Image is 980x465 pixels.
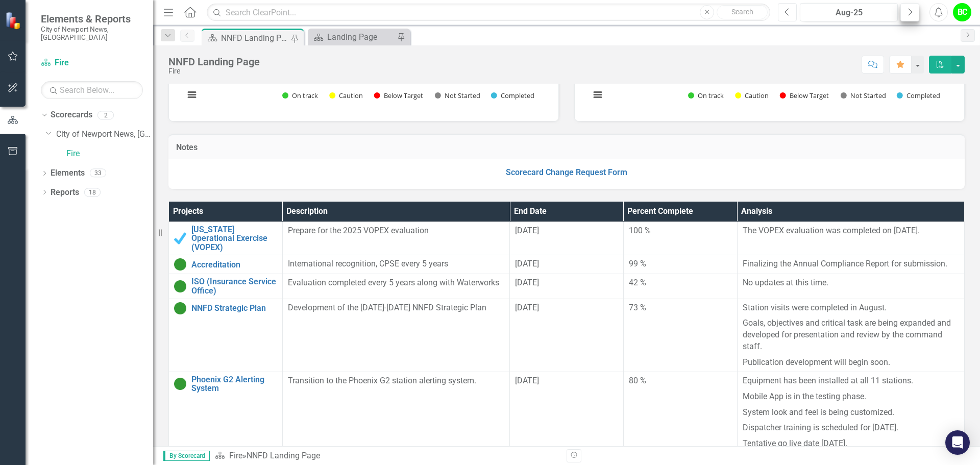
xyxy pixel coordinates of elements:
[229,451,242,460] a: Fire
[56,129,153,140] a: City of Newport News, [GEOGRAPHIC_DATA]
[97,111,114,119] div: 2
[51,187,79,199] a: Reports
[953,3,971,21] button: BC
[51,109,92,121] a: Scorecards
[623,222,737,255] td: Double-Click to Edit
[51,167,85,179] a: Elements
[515,278,539,287] span: [DATE]
[629,258,732,270] div: 99 %
[288,375,504,387] p: Transition to the Phoenix G2 station alerting system.
[247,451,320,460] div: NNFD Landing Page
[629,375,732,387] div: 80 %
[629,302,732,314] div: 73 %
[623,274,737,299] td: Double-Click to Edit
[737,222,964,255] td: Double-Click to Edit
[169,255,283,274] td: Double-Click to Edit Right Click for Context Menu
[780,91,829,100] button: Show Below Target
[515,259,539,268] span: [DATE]
[66,148,153,160] a: Fire
[169,299,283,372] td: Double-Click to Edit Right Click for Context Menu
[435,91,480,100] button: Show Not Started
[174,280,186,292] img: On Target
[506,167,627,177] a: Scorecard Change Request Form
[288,225,504,237] p: Prepare for the 2025 VOPEX evaluation
[731,8,753,16] span: Search
[41,25,143,42] small: City of Newport News, [GEOGRAPHIC_DATA]
[168,56,260,67] div: NNFD Landing Page
[743,315,959,355] p: Goals, objectives and critical task are being expanded and developed for presentation and review ...
[185,88,199,102] button: View chart menu, Chart
[174,378,186,390] img: On Target
[629,225,732,237] div: 100 %
[743,302,959,316] p: Station visits were completed in August.
[310,31,395,43] a: Landing Page
[591,88,605,102] button: View chart menu, Chart
[491,91,534,100] button: Show Completed
[717,5,768,19] button: Search
[897,91,940,100] button: Show Completed
[169,274,283,299] td: Double-Click to Edit Right Click for Context Menu
[191,304,277,313] a: NNFD Strategic Plan
[735,91,769,100] button: Show Caution
[623,299,737,372] td: Double-Click to Edit
[737,372,964,453] td: Double-Click to Edit
[329,91,363,100] button: Show Caution
[743,389,959,405] p: Mobile App is in the testing phase.
[5,12,23,30] img: ClearPoint Strategy
[163,451,210,461] span: By Scorecard
[191,225,277,252] a: [US_STATE] Operational Exercise (VOPEX)
[743,225,959,237] p: The VOPEX evaluation was completed on [DATE].
[288,277,504,289] p: Evaluation completed every 5 years along with Waterworks
[288,302,504,314] p: Development of the [DATE]-[DATE] NNFD Strategic Plan
[688,91,724,100] button: Show On track
[737,255,964,274] td: Double-Click to Edit
[841,91,886,100] button: Show Not Started
[169,372,283,453] td: Double-Click to Edit Right Click for Context Menu
[215,450,559,462] div: »
[743,277,959,289] p: No updates at this time.
[174,302,186,314] img: On Target
[282,91,318,100] button: Show On track
[737,274,964,299] td: Double-Click to Edit
[207,4,770,21] input: Search ClearPoint...
[191,277,277,295] a: ISO (Insurance Service Office)
[41,81,143,99] input: Search Below...
[515,226,539,235] span: [DATE]
[800,3,898,21] button: Aug-25
[221,32,288,44] div: NNFD Landing Page
[945,430,970,455] div: Open Intercom Messenger
[629,277,732,289] div: 42 %
[191,260,277,270] a: Accreditation
[327,31,395,43] div: Landing Page
[743,375,959,389] p: Equipment has been installed at all 11 stations.
[850,91,886,100] text: Not Started
[90,169,106,178] div: 33
[374,91,424,100] button: Show Below Target
[288,258,504,270] p: International recognition, CPSE every 5 years
[445,91,480,100] text: Not Started
[515,303,539,312] span: [DATE]
[174,258,186,271] img: On Target
[174,232,186,244] img: Completed
[743,355,959,369] p: Publication development will begin soon.
[623,255,737,274] td: Double-Click to Edit
[623,372,737,453] td: Double-Click to Edit
[743,436,959,450] p: Tentative go live date [DATE].
[176,143,957,152] h3: Notes
[803,7,894,19] div: Aug-25
[743,258,959,270] p: Finalizing the Annual Compliance Report for submission.
[41,57,143,69] a: Fire
[737,299,964,372] td: Double-Click to Edit
[191,375,277,393] a: Phoenix G2 Alerting System
[515,376,539,385] span: [DATE]
[743,405,959,421] p: System look and feel is being customized.
[169,222,283,255] td: Double-Click to Edit Right Click for Context Menu
[168,67,260,75] div: Fire
[743,420,959,436] p: Dispatcher training is scheduled for [DATE].
[41,13,143,25] span: Elements & Reports
[84,188,101,197] div: 18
